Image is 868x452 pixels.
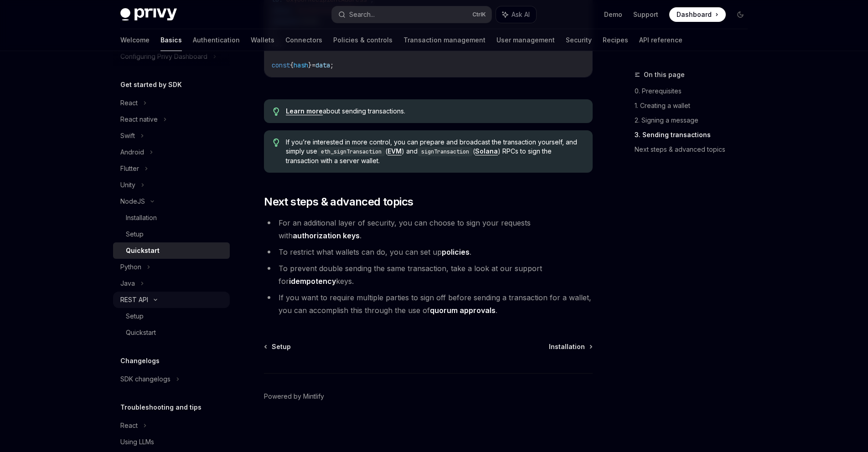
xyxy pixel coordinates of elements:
a: Setup [113,308,230,324]
div: React [120,98,138,108]
div: Python [120,262,141,272]
div: Installation [126,212,157,223]
a: Basics [160,29,182,51]
div: Using LLMs [120,437,154,447]
a: Installation [113,210,230,226]
a: Transaction management [403,29,486,51]
a: idempotency [289,277,336,286]
span: hash [294,61,308,69]
a: Setup [265,342,291,351]
div: Setup [126,229,144,240]
div: Swift [120,130,135,141]
a: Support [633,10,658,19]
code: eth_signTransaction [317,147,385,156]
span: about sending transactions. [286,107,584,116]
span: Installation [549,342,585,351]
span: ; [330,61,334,69]
h5: Troubleshooting and tips [120,402,201,413]
a: Policies & controls [333,29,393,51]
button: Toggle dark mode [733,7,748,22]
code: signTransaction [418,147,473,156]
div: Flutter [120,163,139,174]
a: Security [566,29,592,51]
span: If you’re interested in more control, you can prepare and broadcast the transaction yourself, and... [286,138,584,165]
svg: Tip [273,108,279,116]
a: Connectors [285,29,322,51]
div: Java [120,278,135,289]
a: Authentication [193,29,240,51]
a: quorum approvals [430,306,496,315]
a: Recipes [603,29,628,51]
a: 3. Sending transactions [635,128,755,142]
a: Demo [604,10,622,19]
img: dark logo [120,8,177,21]
span: = [312,61,315,69]
svg: Tip [273,139,279,147]
div: NodeJS [120,196,145,207]
a: Quickstart [113,242,230,259]
span: Ctrl K [472,11,486,18]
span: } [308,61,312,69]
a: authorization keys [293,231,360,241]
span: const [272,61,290,69]
a: 0. Prerequisites [635,84,755,98]
div: React [120,420,138,431]
a: Powered by Mintlify [264,392,324,401]
span: Ask AI [511,10,530,19]
span: { [290,61,294,69]
span: data [315,61,330,69]
div: Android [120,147,144,158]
a: Dashboard [669,7,726,22]
div: Search... [349,9,375,20]
a: API reference [639,29,682,51]
span: Next steps & advanced topics [264,195,413,209]
div: REST API [120,294,148,305]
a: Installation [549,342,592,351]
a: EVM [387,147,402,155]
a: Quickstart [113,324,230,341]
span: Setup [272,342,291,351]
span: On this page [644,69,685,80]
button: Search...CtrlK [332,6,491,23]
li: To prevent double sending the same transaction, take a look at our support for keys. [264,262,593,288]
li: If you want to require multiple parties to sign off before sending a transaction for a wallet, yo... [264,291,593,317]
div: Setup [126,311,144,322]
a: Next steps & advanced topics [635,142,755,157]
a: Using LLMs [113,434,230,450]
a: Solana [475,147,498,155]
a: policies [442,247,470,257]
li: To restrict what wallets can do, you can set up . [264,246,593,258]
button: Ask AI [496,6,536,23]
a: Learn more [286,107,323,115]
li: For an additional layer of security, you can choose to sign your requests with . [264,216,593,242]
div: Unity [120,180,135,190]
div: SDK changelogs [120,374,170,385]
div: React native [120,114,158,125]
a: Setup [113,226,230,242]
span: Dashboard [677,10,712,19]
a: 2. Signing a message [635,113,755,128]
div: Quickstart [126,327,156,338]
a: 1. Creating a wallet [635,98,755,113]
a: Welcome [120,29,150,51]
h5: Get started by SDK [120,79,182,90]
a: Wallets [251,29,274,51]
h5: Changelogs [120,355,160,366]
div: Quickstart [126,245,160,256]
a: User management [496,29,555,51]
